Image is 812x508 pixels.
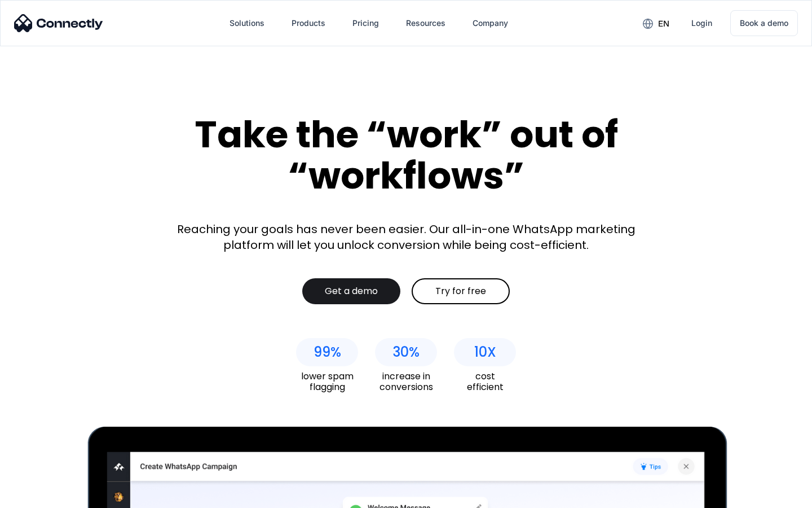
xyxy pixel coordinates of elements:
[11,488,68,504] aside: Language selected: English
[375,371,437,392] div: increase in conversions
[412,278,510,304] a: Try for free
[292,15,325,31] div: Products
[23,488,68,504] ul: Language list
[152,114,660,196] div: Take the “work” out of “workflows”
[314,344,341,360] div: 99%
[343,10,388,37] a: Pricing
[658,16,669,32] div: en
[730,10,798,36] a: Book a demo
[325,286,378,297] div: Get a demo
[352,15,379,31] div: Pricing
[473,15,508,31] div: Company
[392,344,420,360] div: 30%
[474,344,496,360] div: 10X
[169,221,643,253] div: Reaching your goals has never been easier. Our all-in-one WhatsApp marketing platform will let yo...
[454,371,516,392] div: cost efficient
[435,286,486,297] div: Try for free
[14,14,103,32] img: Connectly Logo
[406,15,445,31] div: Resources
[682,10,721,37] a: Login
[296,371,358,392] div: lower spam flagging
[302,278,400,304] a: Get a demo
[230,15,264,31] div: Solutions
[691,15,712,31] div: Login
